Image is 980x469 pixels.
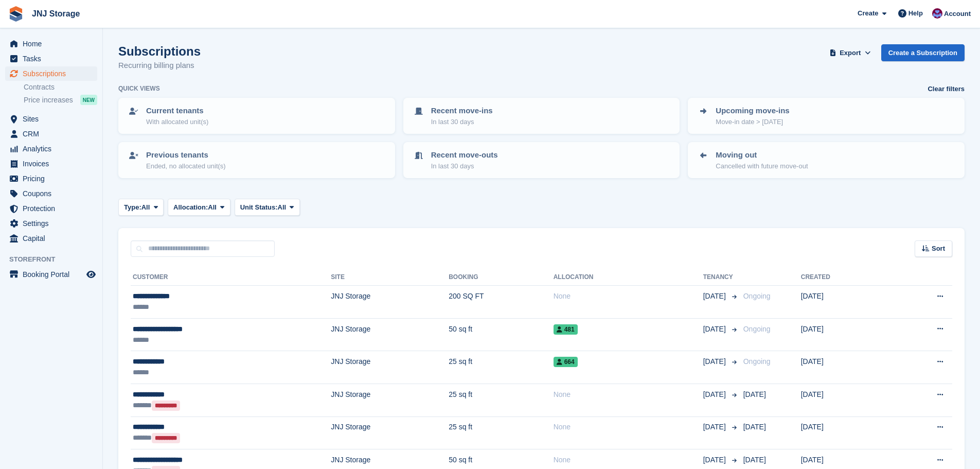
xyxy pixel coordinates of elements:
span: Protection [23,201,84,216]
p: Recurring billing plans [118,60,201,72]
p: Move-in date > [DATE] [716,117,789,127]
th: Booking [449,269,553,286]
td: JNJ Storage [331,351,449,384]
button: Allocation: All [168,199,230,216]
span: Help [908,8,923,19]
a: Preview store [85,268,97,281]
a: menu [5,112,97,126]
span: [DATE] [743,390,766,398]
td: [DATE] [801,416,888,449]
span: [DATE] [703,422,728,432]
span: Ongoing [743,325,771,333]
a: menu [5,231,97,246]
span: Allocation: [173,202,208,213]
td: 50 sq ft [449,318,553,351]
a: menu [5,186,97,201]
td: JNJ Storage [331,384,449,416]
span: Capital [23,231,84,246]
a: menu [5,267,97,282]
p: Ended, no allocated unit(s) [146,161,226,171]
a: Recent move-ins In last 30 days [404,99,679,133]
p: In last 30 days [431,161,498,171]
td: [DATE] [801,351,888,384]
h6: Quick views [118,84,160,93]
a: Price increases NEW [24,94,97,106]
button: Type: All [118,199,164,216]
span: Sites [23,112,84,126]
span: Home [23,37,84,51]
th: Created [801,269,888,286]
p: Cancelled with future move-out [716,161,808,171]
td: 25 sq ft [449,351,553,384]
td: JNJ Storage [331,286,449,319]
th: Customer [131,269,331,286]
span: Subscriptions [23,66,84,81]
span: Type: [124,202,141,213]
p: Upcoming move-ins [716,105,789,117]
th: Tenancy [703,269,739,286]
th: Allocation [554,269,703,286]
h1: Subscriptions [118,44,201,58]
span: Booking Portal [23,267,84,282]
span: [DATE] [703,324,728,335]
span: Pricing [23,171,84,186]
td: JNJ Storage [331,318,449,351]
a: Recent move-outs In last 30 days [404,143,679,177]
span: All [278,202,287,213]
div: None [554,291,703,302]
div: None [554,389,703,400]
a: Current tenants With allocated unit(s) [119,99,394,133]
p: Current tenants [146,105,208,117]
p: With allocated unit(s) [146,117,208,127]
div: NEW [80,95,97,105]
div: None [554,455,703,465]
a: menu [5,37,97,51]
td: 25 sq ft [449,384,553,416]
span: Price increases [24,95,73,105]
span: [DATE] [703,389,728,400]
img: Jonathan Scrase [932,8,942,19]
p: Recent move-outs [431,149,498,161]
a: menu [5,201,97,216]
span: 664 [554,357,578,367]
a: menu [5,142,97,156]
p: In last 30 days [431,117,493,127]
span: Export [840,48,861,58]
span: Unit Status: [240,202,278,213]
span: Tasks [23,51,84,66]
a: menu [5,157,97,171]
span: All [208,202,217,213]
span: Ongoing [743,357,771,366]
a: Moving out Cancelled with future move-out [689,143,964,177]
span: All [141,202,150,213]
img: stora-icon-8386f47178a22dfd0bd8f6a31ec36ba5ce8667c1dd55bd0f319d3a0aa187defe.svg [8,6,24,22]
span: Sort [932,244,945,254]
td: 200 SQ FT [449,286,553,319]
td: [DATE] [801,286,888,319]
td: [DATE] [801,318,888,351]
a: menu [5,51,97,66]
span: Coupons [23,186,84,201]
td: JNJ Storage [331,416,449,449]
a: Contracts [24,82,97,92]
span: Settings [23,216,84,231]
span: Ongoing [743,292,771,300]
a: Clear filters [928,84,965,94]
span: [DATE] [703,291,728,302]
span: CRM [23,127,84,141]
a: menu [5,171,97,186]
span: [DATE] [703,356,728,367]
p: Recent move-ins [431,105,493,117]
p: Moving out [716,149,808,161]
a: menu [5,127,97,141]
span: Account [944,9,971,19]
td: 25 sq ft [449,416,553,449]
button: Unit Status: All [235,199,300,216]
span: 481 [554,324,578,335]
th: Site [331,269,449,286]
a: JNJ Storage [28,5,84,22]
a: Previous tenants Ended, no allocated unit(s) [119,143,394,177]
span: Invoices [23,157,84,171]
span: Analytics [23,142,84,156]
a: Upcoming move-ins Move-in date > [DATE] [689,99,964,133]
